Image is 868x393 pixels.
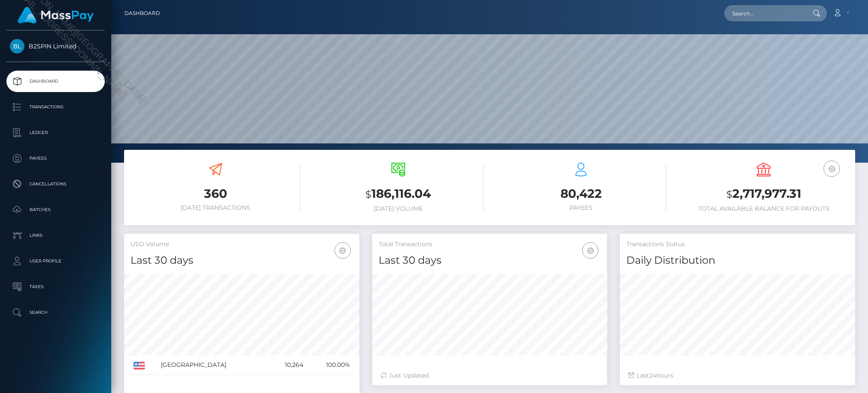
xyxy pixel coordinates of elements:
[626,240,849,249] h5: Transactions Status
[649,372,656,379] span: 24
[269,355,306,375] td: 10,264
[10,101,101,113] p: Transactions
[6,302,105,323] a: Search
[379,240,601,249] h5: Total Transactions
[6,173,105,195] a: Cancellations
[726,188,732,200] small: $
[381,371,599,380] div: Just Updated
[10,306,101,319] p: Search
[724,5,805,21] input: Search...
[10,75,101,88] p: Dashboard
[130,185,300,202] h3: 360
[10,280,101,293] p: Taxes
[10,255,101,268] p: User Profile
[10,178,101,191] p: Cancellations
[365,188,371,200] small: $
[679,205,849,212] h6: Total Available Balance for Payouts
[496,204,666,211] h6: Payees
[6,42,105,50] span: B2SPIN Limited
[306,355,353,375] td: 100.00%
[496,185,666,202] h3: 80,422
[628,371,847,380] div: Last hours
[158,355,269,375] td: [GEOGRAPHIC_DATA]
[10,39,24,54] img: B2SPIN Limited
[6,199,105,220] a: Batches
[313,205,483,212] h6: [DATE] Volume
[10,126,101,139] p: Ledger
[6,122,105,143] a: Ledger
[130,240,353,249] h5: USD Volume
[6,148,105,169] a: Payees
[124,4,160,22] a: Dashboard
[130,204,300,211] h6: [DATE] Transactions
[130,253,353,268] h4: Last 30 days
[679,185,849,203] h3: 2,717,977.31
[10,229,101,242] p: Links
[6,250,105,272] a: User Profile
[10,152,101,165] p: Payees
[626,253,849,268] h4: Daily Distribution
[6,71,105,92] a: Dashboard
[10,203,101,216] p: Batches
[379,253,601,268] h4: Last 30 days
[6,96,105,118] a: Transactions
[6,225,105,246] a: Links
[18,7,94,24] img: MassPay Logo
[6,276,105,298] a: Taxes
[133,362,145,369] img: US.png
[313,185,483,203] h3: 186,116.04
